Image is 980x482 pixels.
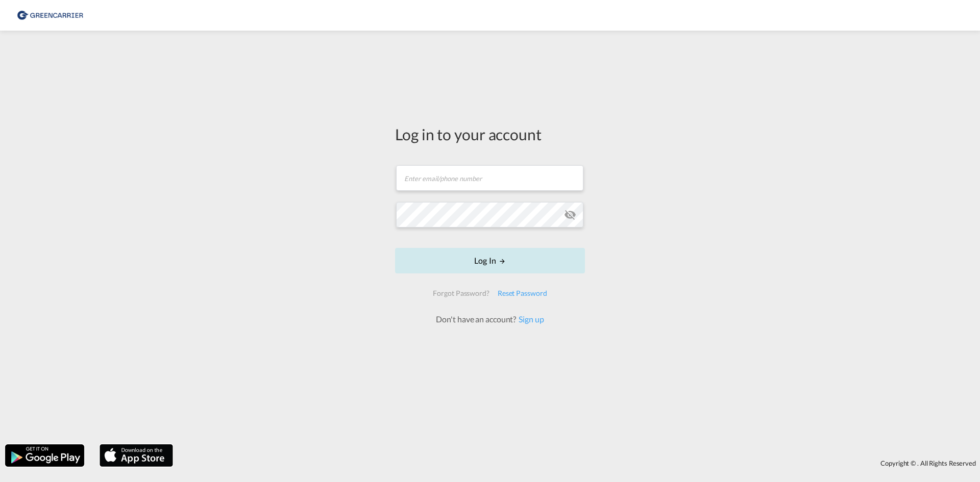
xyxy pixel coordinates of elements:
div: Copyright © . All Rights Reserved [178,454,980,472]
img: apple.png [99,443,174,468]
img: b0b18ec08afe11efb1d4932555f5f09d.png [15,4,84,27]
div: Forgot Password? [429,284,493,302]
div: Don't have an account? [425,314,555,325]
div: Reset Password [494,284,551,302]
md-icon: icon-eye-off [564,209,576,221]
a: Sign up [516,314,544,324]
button: LOGIN [395,248,585,273]
div: Log in to your account [395,123,585,145]
img: google.png [4,443,85,468]
input: Enter email/phone number [396,165,583,191]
